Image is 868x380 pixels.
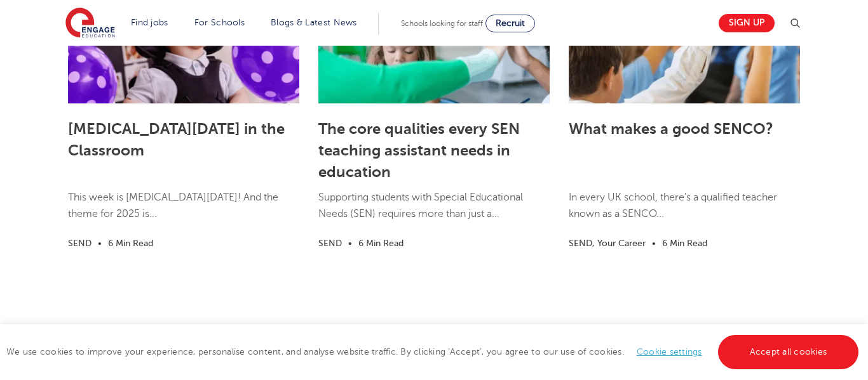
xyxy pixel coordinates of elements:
[569,120,773,138] a: What makes a good SENCO?
[68,236,92,251] li: SEND
[569,189,800,235] p: In every UK school, there's a qualified teacher known as a SENCO...
[662,236,707,251] li: 6 Min Read
[194,18,245,27] a: For Schools
[92,236,108,251] li: •
[108,236,153,251] li: 6 Min Read
[719,14,775,32] a: Sign up
[68,120,285,159] a: [MEDICAL_DATA][DATE] in the Classroom
[318,236,342,251] li: SEND
[718,335,859,369] a: Accept all cookies
[358,236,403,251] li: 6 Min Read
[496,18,525,28] span: Recruit
[318,189,550,235] p: Supporting students with Special Educational Needs (SEN) requires more than just a...
[271,18,357,27] a: Blogs & Latest News
[569,236,646,251] li: SEND, Your Career
[401,19,483,28] span: Schools looking for staff
[637,347,702,357] a: Cookie settings
[318,120,520,181] a: The core qualities every SEN teaching assistant needs in education
[68,189,299,235] p: This week is [MEDICAL_DATA][DATE]! And the theme for 2025 is...
[342,236,358,251] li: •
[131,18,168,27] a: Find jobs
[485,15,535,32] a: Recruit
[65,8,115,39] img: Engage Education
[6,347,862,357] span: We use cookies to improve your experience, personalise content, and analyse website traffic. By c...
[646,236,662,251] li: •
